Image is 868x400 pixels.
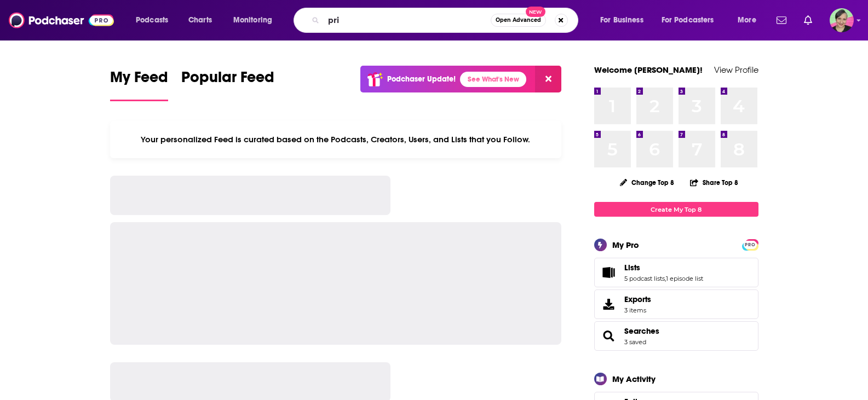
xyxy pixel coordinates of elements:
button: Show profile menu [830,8,854,32]
a: 1 episode list [666,275,703,282]
span: PRO [744,241,757,249]
div: My Activity [612,374,656,384]
span: Exports [624,294,651,304]
img: User Profile [830,8,854,32]
button: open menu [128,11,182,29]
a: Popular Feed [181,68,274,101]
a: Lists [598,265,620,280]
button: Share Top 8 [689,172,739,193]
span: For Podcasters [662,13,714,28]
span: Popular Feed [181,68,274,93]
a: View Profile [714,65,758,75]
a: Show notifications dropdown [772,11,791,30]
span: Exports [598,297,620,312]
a: Charts [181,11,219,29]
span: Searches [594,321,758,351]
button: Change Top 8 [613,176,681,189]
a: Show notifications dropdown [800,11,817,30]
span: My Feed [110,68,168,93]
span: , [665,275,666,282]
span: Lists [594,258,758,287]
span: Podcasts [136,13,168,28]
a: Searches [624,326,659,336]
a: Welcome [PERSON_NAME]! [594,65,703,75]
div: My Pro [612,240,639,250]
span: 3 items [624,306,651,314]
span: Charts [188,13,212,28]
a: 5 podcast lists [624,275,665,282]
input: Search podcasts, credits, & more... [324,11,491,29]
a: PRO [744,240,757,248]
a: Searches [598,328,620,344]
button: open menu [593,11,657,29]
div: Your personalized Feed is curated based on the Podcasts, Creators, Users, and Lists that you Follow. [110,121,562,158]
button: open menu [654,11,730,29]
a: Lists [624,263,703,273]
span: Monitoring [233,13,272,28]
span: For Business [600,13,643,28]
a: Exports [594,289,758,319]
span: Open Advanced [496,18,541,23]
button: open menu [226,11,286,29]
span: More [738,13,756,28]
img: Podchaser - Follow, Share and Rate Podcasts [9,10,114,31]
span: Logged in as LizDVictoryBelt [830,8,854,32]
div: Search podcasts, credits, & more... [304,8,589,33]
button: open menu [730,11,770,29]
span: Lists [624,263,640,273]
button: Open AdvancedNew [491,14,546,27]
p: Podchaser Update! [387,74,456,84]
a: 3 saved [624,338,646,346]
span: New [526,7,545,17]
a: Create My Top 8 [594,202,758,217]
a: See What's New [460,72,526,87]
a: My Feed [110,68,168,101]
